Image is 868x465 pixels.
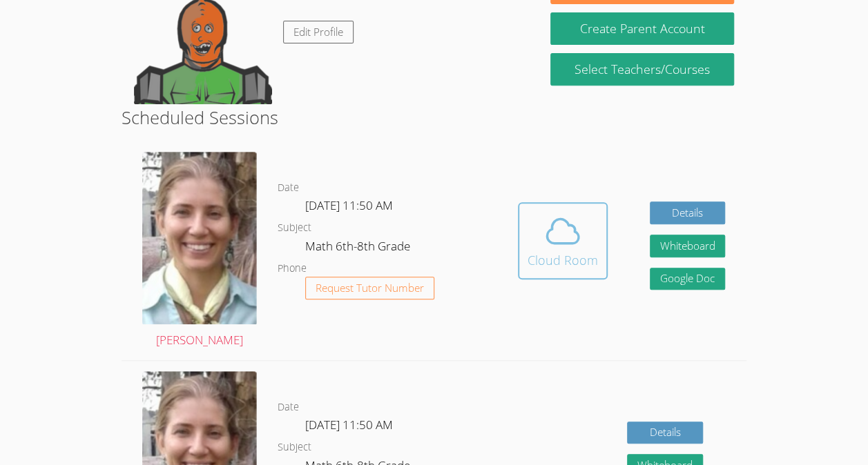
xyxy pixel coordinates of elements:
span: [DATE] 11:50 AM [305,197,393,213]
div: Cloud Room [528,250,598,270]
a: Google Doc [650,268,726,290]
a: Select Teachers/Courses [550,53,733,86]
button: Create Parent Account [550,12,733,45]
dd: Math 6th-8th Grade [305,237,413,260]
a: Edit Profile [283,21,354,43]
dt: Date [278,179,299,197]
img: Screenshot%202024-09-06%20202226%20-%20Cropped.png [142,152,257,324]
span: Request Tutor Number [316,283,424,293]
a: [PERSON_NAME] [142,152,257,350]
dt: Subject [278,439,311,456]
dt: Phone [278,260,307,277]
span: [DATE] 11:50 AM [305,417,393,433]
a: Details [627,422,703,444]
dt: Subject [278,219,311,237]
button: Whiteboard [650,235,726,257]
a: Details [650,201,726,224]
button: Cloud Room [518,202,608,279]
button: Request Tutor Number [305,277,434,299]
h2: Scheduled Sessions [122,104,746,130]
dt: Date [278,399,299,416]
